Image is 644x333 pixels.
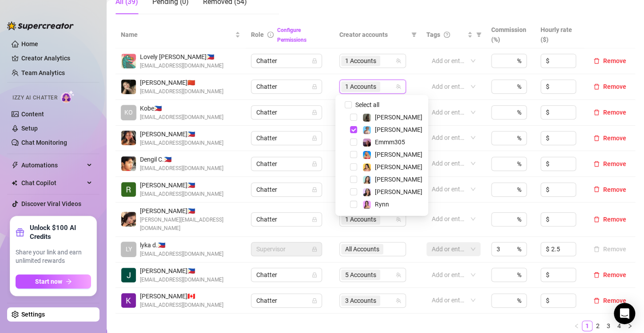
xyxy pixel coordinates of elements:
strong: Unlock $100 AI Credits [30,223,91,241]
span: lock [312,272,317,277]
span: [PERSON_NAME] 🇨🇦 [140,291,223,301]
th: Commission (%) [486,21,535,48]
span: delete [593,135,600,141]
li: 3 [603,321,614,331]
button: Remove [590,159,630,169]
span: thunderbolt [12,162,19,169]
span: left [574,323,579,329]
span: Chatter [256,294,317,307]
span: [EMAIL_ADDRESS][DOMAIN_NAME] [140,276,223,284]
span: info-circle [267,32,274,38]
img: Lovely Gablines [121,54,136,68]
span: Role [251,31,264,38]
img: Jocelyn [363,163,371,171]
span: lock [312,161,317,166]
span: delete [593,161,600,167]
th: Hourly rate ($) [535,21,584,48]
a: Configure Permissions [277,27,306,43]
span: [EMAIL_ADDRESS][DOMAIN_NAME] [140,87,223,96]
span: [PERSON_NAME] 🇵🇭 [140,129,223,139]
span: Remove [603,271,626,278]
span: right [627,323,632,329]
span: delete [593,109,600,115]
span: team [396,58,401,63]
img: Chat Copilot [12,180,17,186]
span: delete [593,297,600,304]
img: Dengil Consigna [121,156,136,171]
button: Remove [590,81,630,92]
span: Rynn [375,201,389,208]
span: lock [312,298,317,303]
span: 3 Accounts [345,296,376,305]
span: Select tree node [350,176,357,183]
img: Rynn [363,201,371,209]
span: KO [124,107,133,117]
span: delete [593,58,600,64]
span: lock [312,246,317,252]
span: gift [16,228,24,237]
a: 3 [604,321,613,331]
span: [PERSON_NAME] [375,188,422,195]
span: [PERSON_NAME] 🇵🇭 [140,266,223,276]
img: Riza Joy Barrera [121,182,136,197]
span: [EMAIL_ADDRESS][DOMAIN_NAME] [140,113,223,122]
img: Amelia [363,176,371,184]
span: Chatter [256,213,317,226]
img: Jai Mata [121,268,136,282]
button: right [624,321,635,331]
th: Name [115,21,246,48]
button: Remove [590,270,630,280]
span: Kobe 🇵🇭 [140,103,223,113]
span: Select tree node [350,163,357,170]
span: filter [476,32,481,37]
a: Setup [21,125,38,132]
span: team [396,217,401,222]
span: 1 Accounts [345,56,376,66]
span: filter [409,28,418,41]
span: Tags [426,30,440,40]
img: Brandy [363,114,371,122]
span: Select tree node [350,139,357,146]
a: Chat Monitoring [21,139,67,146]
span: [PERSON_NAME] [375,176,422,183]
span: Select tree node [350,151,357,158]
span: Select tree node [350,114,357,121]
span: question-circle [444,32,450,38]
img: Yvanne Pingol [121,79,136,94]
img: logo-BBDzfeDw.svg [7,21,74,30]
span: LY [126,244,132,254]
span: Remove [603,109,626,116]
span: [EMAIL_ADDRESS][DOMAIN_NAME] [140,190,223,198]
button: Remove [590,184,630,195]
li: Next Page [624,321,635,331]
span: filter [474,28,483,41]
a: 4 [614,321,624,331]
span: team [396,84,401,89]
a: Settings [21,311,45,318]
span: lock [312,135,317,141]
span: Remove [603,186,626,193]
span: Chatter [256,131,317,145]
span: Automations [21,158,84,172]
li: Previous Page [571,321,582,331]
span: lock [312,58,317,63]
img: Ashley [363,151,371,159]
span: Creator accounts [339,30,408,40]
span: 3 Accounts [341,295,380,306]
span: Remove [603,57,626,64]
span: Select tree node [350,201,357,208]
img: Emmm305 [363,139,371,147]
span: Remove [603,160,626,167]
span: delete [593,216,600,222]
span: Chatter [256,157,317,170]
img: Joyce Valerio [121,212,136,226]
a: Team Analytics [21,69,65,76]
span: Share your link and earn unlimited rewards [16,248,91,266]
span: Chatter [256,54,317,67]
span: 1 Accounts [341,214,380,225]
span: Izzy AI Chatter [12,94,57,102]
span: [PERSON_NAME] 🇵🇭 [140,206,240,216]
span: team [396,298,401,303]
span: [PERSON_NAME] 🇵🇭 [140,180,223,190]
div: Open Intercom Messenger [614,303,635,324]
